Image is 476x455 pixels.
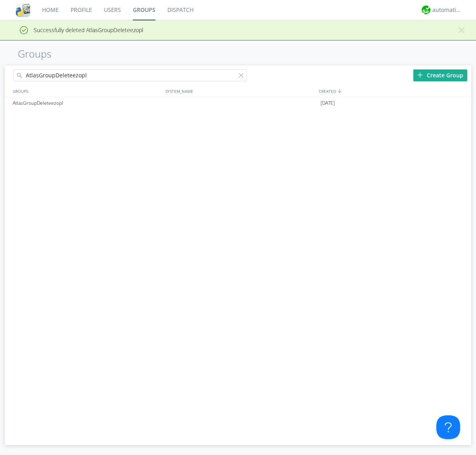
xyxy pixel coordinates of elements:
[417,72,423,78] img: plus.svg
[422,6,430,14] img: d2d01cd9b4174d08988066c6d424eccd
[436,415,460,439] iframe: Toggle Customer Support
[13,69,247,81] input: Search groups
[413,69,467,81] div: Create Group
[5,97,471,109] a: AtlasGroupDeleteezopl[DATE]
[6,26,143,34] span: Successfully deleted AtlasGroupDeleteezopl
[16,3,30,17] img: cddb5a64eb264b2086981ab96f4c1ba7
[317,85,471,97] div: CREATED
[11,85,161,97] div: GROUPS
[11,97,163,109] div: AtlasGroupDeleteezopl
[432,6,462,14] div: automation+atlas
[321,97,335,109] span: [DATE]
[163,85,317,97] div: SYSTEM_NAME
